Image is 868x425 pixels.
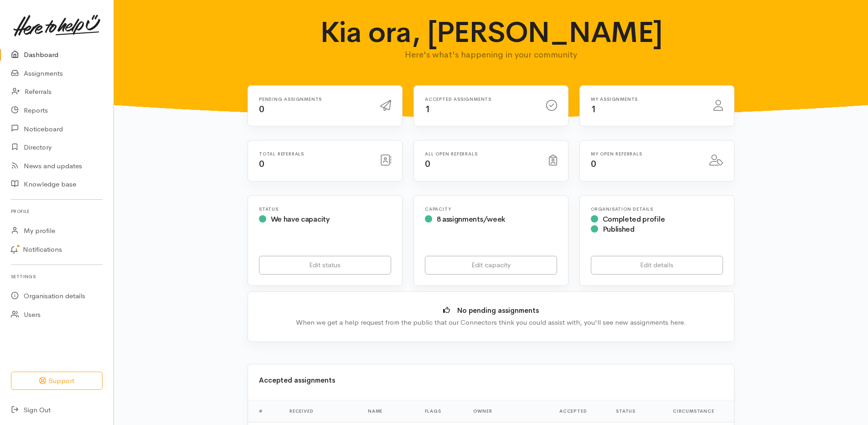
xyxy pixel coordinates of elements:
[314,16,669,48] h1: Kia ora, [PERSON_NAME]
[591,151,698,156] h6: My open referrals
[591,158,596,170] span: 0
[262,317,720,328] div: When we get a help request from the public that our Connectors think you could assist with, you'l...
[248,400,282,422] th: #
[591,256,723,275] a: Edit details
[666,400,734,422] th: Circumstance
[425,151,538,156] h6: All open referrals
[425,256,557,275] a: Edit capacity
[591,104,596,115] span: 1
[425,207,557,212] h6: Capacity
[259,104,264,115] span: 0
[259,97,369,102] h6: Pending assignments
[552,400,609,422] th: Accepted
[591,207,723,212] h6: Organisation Details
[361,400,418,422] th: Name
[437,214,505,224] span: 8 assignments/week
[609,400,666,422] th: Status
[591,97,703,102] h6: My assignments
[259,256,391,275] a: Edit status
[282,400,361,422] th: Received
[11,205,103,218] h6: Profile
[425,104,430,115] span: 1
[11,372,103,390] button: Support
[314,48,669,61] p: Here's what's happening in your community
[259,151,369,156] h6: Total referrals
[259,207,391,212] h6: Status
[11,270,103,283] h6: Settings
[425,158,430,170] span: 0
[271,214,330,224] span: We have capacity
[259,158,264,170] span: 0
[259,376,335,384] b: Accepted assignments
[603,214,665,224] span: Completed profile
[425,97,535,102] h6: Accepted assignments
[466,400,552,422] th: Owner
[457,306,539,315] b: No pending assignments
[418,400,466,422] th: Flags
[603,224,635,234] span: Published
